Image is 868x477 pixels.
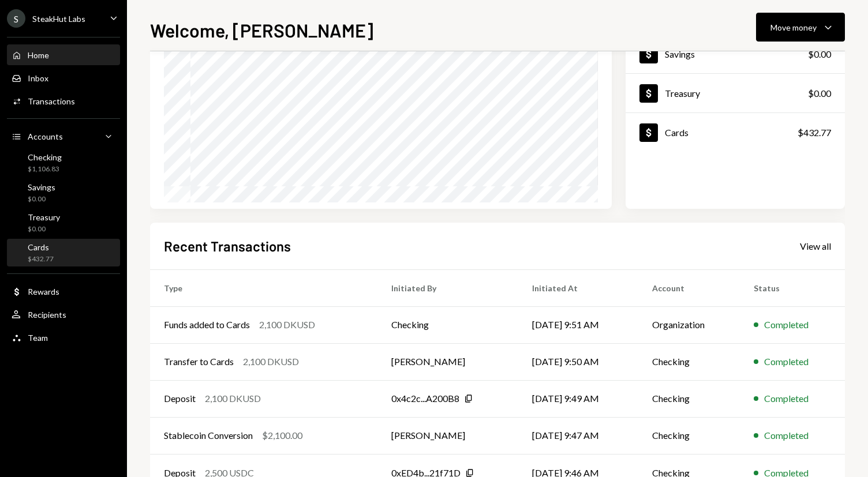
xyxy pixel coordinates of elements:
th: Status [740,269,845,306]
div: 2,100 DKUSD [243,355,299,369]
a: Team [7,327,120,348]
div: 2,100 DKUSD [205,392,261,405]
div: Transfer to Cards [164,355,234,369]
div: Completed [764,318,809,332]
div: $432.77 [28,254,54,264]
a: View all [800,239,831,252]
div: Cards [665,127,689,138]
div: $432.77 [798,126,831,140]
div: $0.00 [28,224,60,234]
div: $2,100.00 [262,429,302,442]
a: Treasury$0.00 [626,74,845,112]
div: Completed [764,429,809,442]
a: Rewards [7,281,120,302]
div: Inbox [28,73,48,83]
h2: Recent Transactions [164,236,291,256]
td: [DATE] 9:49 AM [518,380,638,417]
div: S [7,9,25,28]
a: Accounts [7,126,120,147]
h1: Welcome, [PERSON_NAME] [150,18,373,42]
a: Savings$0.00 [626,35,845,73]
div: Completed [764,392,809,405]
div: $1,106.83 [28,164,62,174]
a: Inbox [7,67,120,88]
div: Recipients [28,310,66,320]
td: Checking [638,417,740,454]
button: Move money [756,13,845,42]
th: Type [150,269,377,306]
a: Cards$432.77 [626,113,845,152]
td: [PERSON_NAME] [377,343,518,380]
a: Treasury$0.00 [7,209,120,236]
td: [DATE] 9:47 AM [518,417,638,454]
div: SteakHut Labs [32,14,85,24]
div: Stablecoin Conversion [164,429,253,442]
div: Treasury [28,212,60,222]
div: Savings [28,182,55,192]
td: [PERSON_NAME] [377,417,518,454]
div: Savings [665,48,695,59]
div: Accounts [28,132,63,141]
a: Checking$1,106.83 [7,149,120,176]
a: Savings$0.00 [7,179,120,206]
td: [DATE] 9:50 AM [518,343,638,380]
div: $0.00 [28,194,55,204]
a: Home [7,44,120,65]
div: Checking [28,152,62,162]
div: $0.00 [808,87,831,100]
div: Transactions [28,96,75,106]
td: Organization [638,306,740,343]
th: Initiated By [377,269,518,306]
div: View all [800,241,831,252]
div: Home [28,50,49,60]
td: Checking [638,380,740,417]
a: Transactions [7,91,120,111]
td: Checking [638,343,740,380]
div: 0x4c2c...A200B8 [391,392,459,405]
a: Cards$432.77 [7,239,120,266]
div: Move money [770,21,817,33]
div: Treasury [665,88,700,99]
td: Checking [377,306,518,343]
th: Account [638,269,740,306]
div: 2,100 DKUSD [259,318,315,332]
div: Rewards [28,287,59,296]
div: $0.00 [808,47,831,61]
div: Deposit [164,392,196,405]
a: Recipients [7,304,120,325]
th: Initiated At [518,269,638,306]
td: [DATE] 9:51 AM [518,306,638,343]
div: Completed [764,355,809,369]
div: Cards [28,242,54,252]
div: Team [28,333,48,343]
div: Funds added to Cards [164,318,250,332]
